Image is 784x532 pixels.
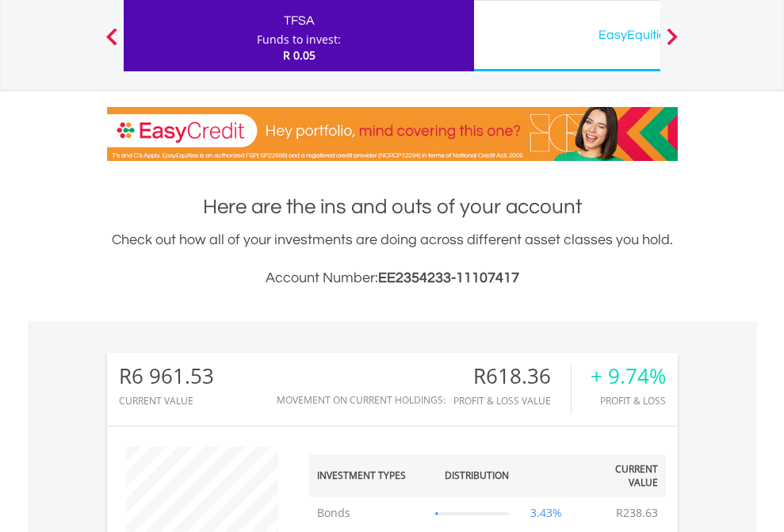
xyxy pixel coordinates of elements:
button: Previous [96,36,128,52]
h1: Here are the ins and outs of your account [107,193,678,221]
img: EasyCredit Promotion Banner [107,107,678,161]
div: R618.36 [453,365,571,388]
div: + 9.74% [591,365,666,388]
button: Next [656,36,688,52]
div: Funds to invest: [257,32,341,48]
th: Current Value [576,454,666,497]
div: R6 961.53 [119,365,214,388]
div: Check out how all of your investments are doing across different asset classes you hold. [107,229,678,289]
span: R 0.05 [283,48,316,63]
div: TFSA [133,10,465,32]
div: Distribution [445,469,509,482]
div: Profit & Loss Value [453,396,571,406]
h3: Account Number: [107,267,678,289]
div: Profit & Loss [591,396,666,406]
div: Movement on Current Holdings: [277,395,446,405]
td: R238.63 [608,497,666,529]
div: CURRENT VALUE [119,396,214,406]
td: 3.43% [517,497,576,529]
td: Bonds [309,497,428,529]
span: EE2354233-11107417 [378,270,519,285]
th: Investment Types [309,454,428,497]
